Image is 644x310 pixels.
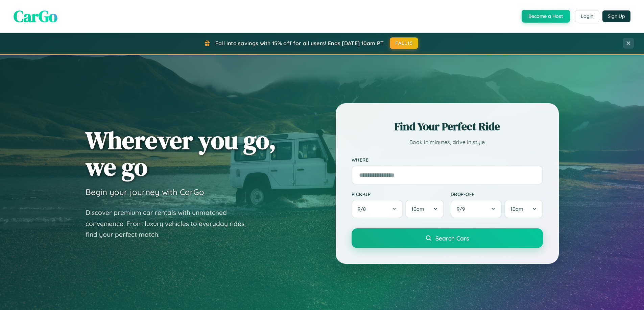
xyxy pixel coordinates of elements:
[352,157,543,163] label: Where
[575,10,599,22] button: Login
[390,37,418,49] button: FALL15
[451,191,543,197] label: Drop-off
[352,137,543,147] p: Book in minutes, drive in style
[352,228,543,248] button: Search Cars
[510,206,523,212] span: 10am
[358,206,369,212] span: 9 / 8
[522,10,570,23] button: Become a Host
[14,5,57,27] span: CarGo
[352,200,403,218] button: 9/8
[451,200,502,218] button: 9/9
[457,206,468,212] span: 9 / 9
[86,207,255,240] p: Discover premium car rentals with unmatched convenience. From luxury vehicles to everyday rides, ...
[86,187,204,197] h3: Begin your journey with CarGo
[86,127,276,180] h1: Wherever you go, we go
[352,119,543,134] h2: Find Your Perfect Ride
[215,40,385,47] span: Fall into savings with 15% off for all users! Ends [DATE] 10am PT.
[602,10,630,22] button: Sign Up
[435,234,469,242] span: Search Cars
[352,191,444,197] label: Pick-up
[411,206,424,212] span: 10am
[405,200,444,218] button: 10am
[504,200,543,218] button: 10am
